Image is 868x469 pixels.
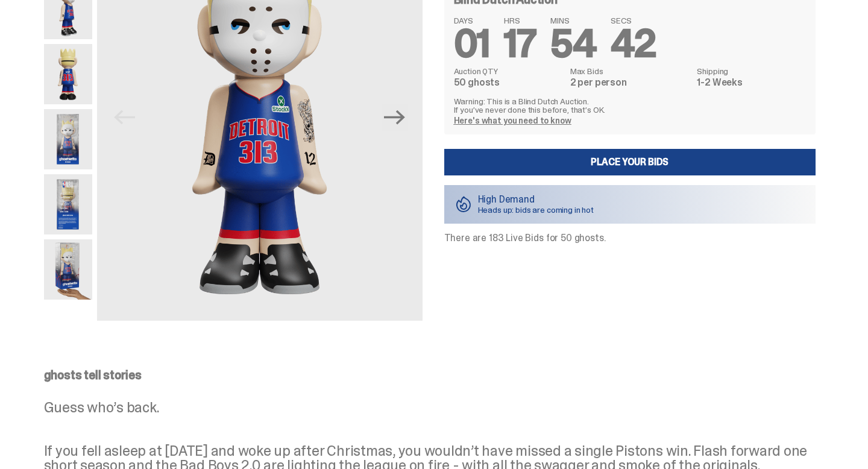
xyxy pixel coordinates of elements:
dd: 1-2 Weeks [697,78,805,87]
span: MINS [550,16,596,25]
dt: Auction QTY [454,67,563,75]
span: 42 [611,19,656,69]
span: DAYS [454,16,490,25]
p: Heads up: bids are coming in hot [478,206,594,214]
span: HRS [504,16,536,25]
dd: 2 per person [570,78,690,87]
button: Next [382,104,408,131]
img: Eminem_NBA_400_12.png [44,109,92,169]
span: 01 [454,19,490,69]
img: eminem%20scale.png [44,239,92,300]
span: 17 [504,19,536,69]
dd: 50 ghosts [454,78,563,87]
dt: Max Bids [570,67,690,75]
a: Place your Bids [444,149,816,175]
img: Copy%20of%20Eminem_NBA_400_6.png [44,44,92,104]
a: Here's what you need to know [454,115,571,126]
p: There are 183 Live Bids for 50 ghosts. [444,233,816,243]
span: SECS [611,16,656,25]
p: High Demand [478,195,594,204]
dt: Shipping [697,67,805,75]
p: ghosts tell stories [44,369,816,381]
img: Eminem_NBA_400_13.png [44,174,92,234]
p: Warning: This is a Blind Dutch Auction. If you’ve never done this before, that’s OK. [454,97,806,114]
span: 54 [550,19,596,69]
